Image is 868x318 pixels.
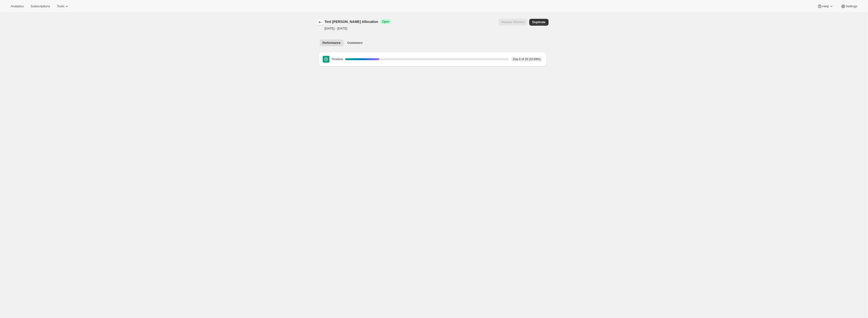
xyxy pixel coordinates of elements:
button: Help [814,3,837,10]
button: Customers [344,39,366,46]
span: Customers [347,41,363,45]
button: Subscriptions [28,3,53,10]
button: Performance [320,39,343,46]
span: Tools [57,4,64,8]
div: Performance [317,44,549,70]
span: Help [822,4,829,8]
button: Tools [54,3,72,10]
span: Day 6 of 29 (20.69%) [513,57,540,61]
div: Timeline [323,56,543,63]
button: Settings [838,3,860,10]
span: Duplicate [532,20,545,24]
button: Allocations [317,19,324,26]
span: Open [382,20,389,24]
h2: Test [PERSON_NAME] Allocation [325,19,378,24]
p: [DATE] - [DATE] [325,26,391,31]
span: Subscriptions [30,4,50,8]
span: Performance [323,41,340,45]
button: Analytics [8,3,27,10]
span: Analytics [11,4,24,8]
button: Duplicate [529,19,548,26]
span: Settings [846,4,857,8]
